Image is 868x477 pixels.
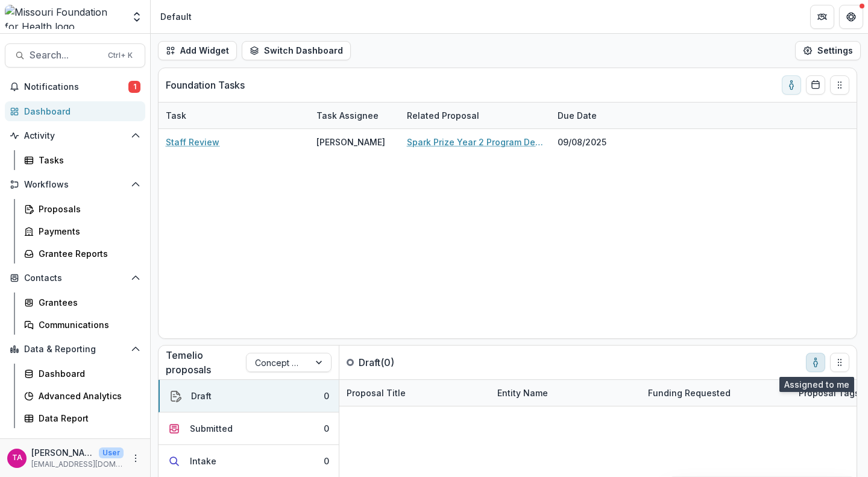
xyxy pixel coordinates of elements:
[490,387,555,399] div: Entity Name
[159,380,339,412] button: Draft0
[39,203,136,215] div: Proposals
[339,380,490,406] div: Proposal Title
[39,225,136,238] div: Payments
[5,340,145,359] button: Open Data & Reporting
[641,387,738,399] div: Funding Requested
[5,5,124,29] img: Missouri Foundation for Health logo
[166,78,245,92] p: Foundation Tasks
[795,41,861,60] button: Settings
[159,103,309,128] div: Task
[24,131,126,141] span: Activity
[39,412,136,425] div: Data Report
[190,455,216,467] div: Intake
[550,109,604,122] div: Due Date
[5,101,145,121] a: Dashboard
[30,49,101,61] span: Search...
[400,103,550,128] div: Related Proposal
[550,103,641,128] div: Due Date
[19,408,145,428] a: Data Report
[39,296,136,309] div: Grantees
[128,81,140,93] span: 1
[19,244,145,264] a: Grantee Reports
[5,175,145,194] button: Open Workflows
[99,447,124,458] p: User
[24,82,128,92] span: Notifications
[5,268,145,288] button: Open Contacts
[166,348,246,377] p: Temelio proposals
[400,109,486,122] div: Related Proposal
[5,126,145,145] button: Open Activity
[490,380,641,406] div: Entity Name
[159,412,339,445] button: Submitted0
[39,367,136,380] div: Dashboard
[128,5,145,29] button: Open entity switcher
[359,355,449,370] p: Draft ( 0 )
[19,199,145,219] a: Proposals
[12,454,22,462] div: Teletia Atkins
[5,77,145,96] button: Notifications1
[309,103,400,128] div: Task Assignee
[839,5,863,29] button: Get Help
[39,154,136,166] div: Tasks
[190,422,233,435] div: Submitted
[324,422,329,435] div: 0
[324,455,329,467] div: 0
[166,136,219,148] a: Staff Review
[24,273,126,283] span: Contacts
[128,451,143,466] button: More
[24,344,126,355] span: Data & Reporting
[5,43,145,68] button: Search...
[641,380,791,406] div: Funding Requested
[24,105,136,118] div: Dashboard
[191,390,212,402] div: Draft
[39,318,136,331] div: Communications
[24,180,126,190] span: Workflows
[550,129,641,155] div: 09/08/2025
[791,387,867,399] div: Proposal Tags
[19,150,145,170] a: Tasks
[19,221,145,241] a: Payments
[31,446,94,459] p: [PERSON_NAME]
[830,353,849,372] button: Drag
[782,75,801,95] button: toggle-assigned-to-me
[806,75,825,95] button: Calendar
[810,5,834,29] button: Partners
[316,136,385,148] div: [PERSON_NAME]
[242,41,351,60] button: Switch Dashboard
[324,390,329,402] div: 0
[160,10,192,23] div: Default
[39,247,136,260] div: Grantee Reports
[19,386,145,406] a: Advanced Analytics
[31,459,124,470] p: [EMAIL_ADDRESS][DOMAIN_NAME]
[158,41,237,60] button: Add Widget
[19,315,145,335] a: Communications
[19,292,145,312] a: Grantees
[19,364,145,384] a: Dashboard
[39,390,136,402] div: Advanced Analytics
[309,109,386,122] div: Task Assignee
[159,109,193,122] div: Task
[407,136,543,148] a: Spark Prize Year 2 Program Design, Implementation and Operations Support
[105,49,135,62] div: Ctrl + K
[156,8,197,25] nav: breadcrumb
[830,75,849,95] button: Drag
[806,353,825,372] button: toggle-assigned-to-me
[339,387,413,399] div: Proposal Title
